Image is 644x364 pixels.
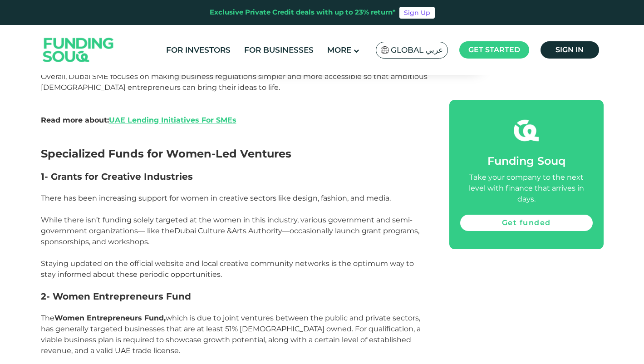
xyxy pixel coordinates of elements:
[41,291,429,302] h3: 2- Women Entrepreneurs Fund
[164,43,233,58] a: For Investors
[556,45,584,54] span: Sign in
[460,215,593,231] a: Get funded
[487,154,565,167] span: Funding Souq
[468,45,520,54] span: Get started
[514,118,539,143] img: fsicon
[41,148,429,161] h2: Specialized Funds for Women-Led Ventures
[41,71,429,115] p: Overall, Dubai SME focuses on making business regulations simpler and more accessible so that amb...
[41,258,429,280] p: Staying updated on the official website and local creative community networks is the optimum way ...
[174,226,282,235] a: Dubai Culture &Arts Authority
[399,7,435,19] a: Sign Up
[41,171,429,193] h3: 1- Grants for Creative Industries
[210,7,396,18] div: Exclusive Private Credit deals with up to 23% return*
[41,215,429,247] p: While there isn’t funding solely targeted at the women in this industry, various government and s...
[54,314,166,322] strong: Women Entrepreneurs Fund,
[327,45,351,54] span: More
[41,313,429,356] p: The which is due to joint ventures between the public and private sectors, has generally targeted...
[460,172,593,205] div: Take your company to the next level with finance that arrives in days.
[381,46,389,54] img: SA Flag
[541,41,599,59] a: Sign in
[41,116,236,124] strong: Read more about:
[391,45,443,55] span: Global عربي
[41,193,429,204] p: There has been increasing support for women in creative sectors like design, fashion, and media.
[242,43,316,58] a: For Businesses
[34,27,123,73] img: Logo
[109,116,236,124] a: UAE Lending Initiatives For SMEs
